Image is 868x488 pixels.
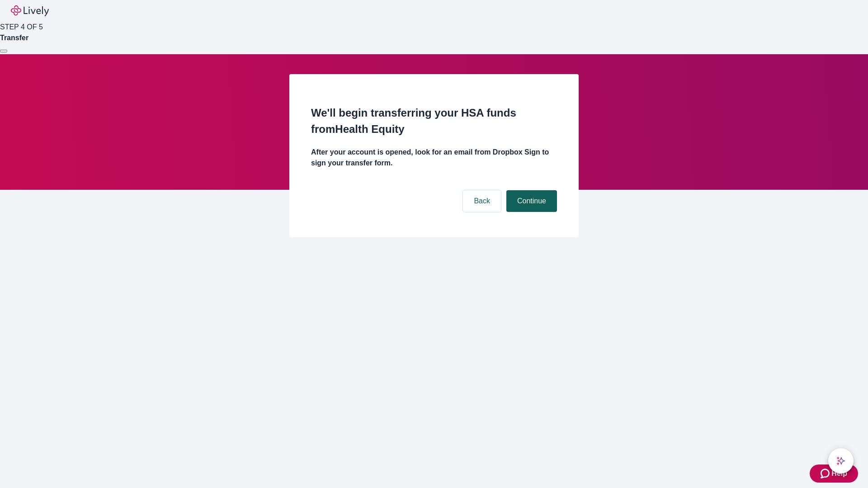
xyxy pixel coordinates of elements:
[463,190,501,212] button: Back
[828,448,854,474] button: chat
[11,5,49,16] img: Lively
[311,105,557,137] h2: We'll begin transferring your HSA funds from Health Equity
[821,468,831,479] svg: Zendesk support icon
[506,190,557,212] button: Continue
[311,147,557,169] h4: After your account is opened, look for an email from Dropbox Sign to sign your transfer form.
[810,465,858,483] button: Zendesk support iconHelp
[831,468,847,479] span: Help
[836,456,845,465] svg: Lively AI Assistant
